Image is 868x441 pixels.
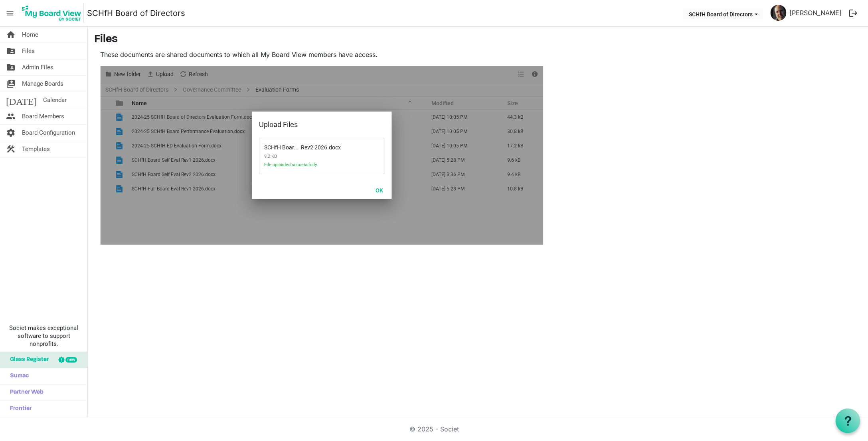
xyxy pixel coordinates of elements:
[6,92,37,108] span: [DATE]
[22,76,63,92] span: Manage Boards
[6,368,29,384] span: Sumac
[264,151,348,162] span: 9.2 KB
[20,3,87,23] a: My Board View Logo
[6,384,43,400] span: Partner Web
[683,8,763,20] button: SCHfH Board of Directors dropdownbutton
[6,76,16,92] span: switch_account
[22,43,35,59] span: Files
[94,33,862,47] h3: Files
[22,27,38,43] span: Home
[845,5,862,22] button: logout
[6,401,32,417] span: Frontier
[264,162,348,172] span: File uploaded successfully
[22,108,64,124] span: Board Members
[100,50,543,59] p: These documents are shared documents to which all My Board View members have access.
[259,119,359,131] div: Upload Files
[6,352,49,368] span: Glass Register
[370,184,388,196] button: OK
[22,141,50,157] span: Templates
[6,141,16,157] span: construction
[87,5,185,21] a: SCHfH Board of Directors
[4,324,84,348] span: Societ makes exceptional software to support nonprofits.
[6,43,16,59] span: folder_shared
[786,5,845,21] a: [PERSON_NAME]
[264,139,327,151] span: SCHfH Board Self Eval Rev2 2026.docx
[770,5,786,21] img: yBGpWBoWnom3Zw7BMdEWlLVUZpYoI47Jpb9souhwf1jEgJUyyu107S__lmbQQ54c4KKuLw7hNP5JKuvjTEF3_w_thumb.png
[6,108,16,124] span: people
[6,27,16,43] span: home
[2,6,18,21] span: menu
[22,59,53,75] span: Admin Files
[65,357,77,363] div: new
[20,3,84,23] img: My Board View Logo
[22,125,75,141] span: Board Configuration
[43,92,67,108] span: Calendar
[409,425,459,433] a: © 2025 - Societ
[6,59,16,75] span: folder_shared
[6,125,16,141] span: settings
